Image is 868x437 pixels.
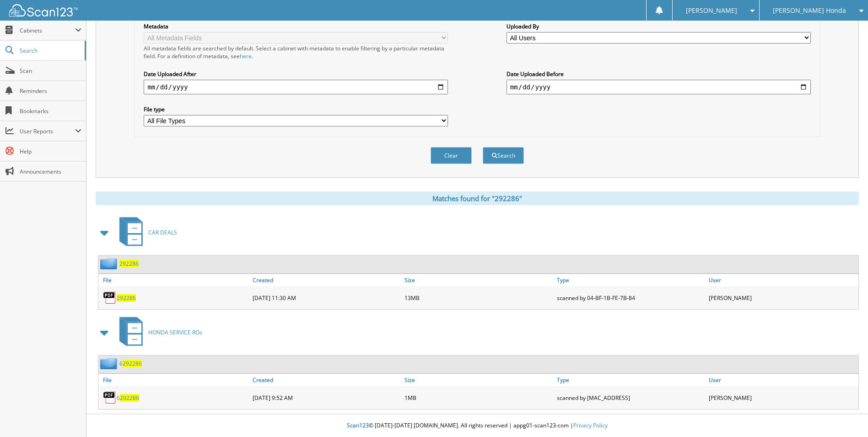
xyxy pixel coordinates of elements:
label: File type [144,105,448,113]
a: File [98,274,250,286]
a: Type [555,374,706,386]
iframe: Chat Widget [822,393,868,437]
span: 292286 [120,394,139,402]
img: scan123-logo-white.svg [9,4,78,16]
button: Search [483,147,524,164]
span: User Reports [20,127,75,135]
a: Size [402,374,554,386]
a: Created [250,374,402,386]
div: © [DATE]-[DATE] [DOMAIN_NAME]. All rights reserved | appg01-scan123-com | [86,415,868,437]
span: Help [20,147,81,155]
a: 6292286 [117,394,139,402]
input: start [144,80,448,94]
img: PDF.png [103,391,117,404]
span: 292286 [123,360,142,367]
a: HONDA SERVICE ROs [114,314,202,350]
a: Created [250,274,402,286]
div: All metadata fields are searched by default. Select a cabinet with metadata to enable filtering b... [144,44,448,60]
div: scanned by 04-BF-1B-FE-7B-84 [555,289,706,307]
div: [PERSON_NAME] [706,388,858,407]
span: HONDA SERVICE ROs [148,328,202,336]
img: folder2.png [100,258,119,269]
label: Date Uploaded After [144,70,448,78]
a: 6292286 [119,360,142,367]
span: Scan [20,67,81,75]
span: Reminders [20,87,81,95]
label: Uploaded By [507,22,811,30]
span: [PERSON_NAME] Honda [773,8,846,13]
a: User [706,274,858,286]
a: 292286 [117,294,136,302]
span: Bookmarks [20,107,81,115]
span: Search [20,47,80,55]
div: Matches found for "292286" [96,191,859,205]
label: Date Uploaded Before [507,70,811,78]
a: Type [555,274,706,286]
div: [DATE] 9:52 AM [250,388,402,407]
div: [DATE] 11:30 AM [250,289,402,307]
span: [PERSON_NAME] [686,8,737,13]
input: end [507,80,811,94]
a: CAR DEALS [114,214,177,251]
a: Size [402,274,554,286]
div: scanned by [MAC_ADDRESS] [555,388,706,407]
button: Clear [431,147,472,164]
a: Privacy Policy [573,421,608,429]
span: Cabinets [20,27,75,34]
div: 1MB [402,388,554,407]
span: Scan123 [347,421,369,429]
label: Metadata [144,22,448,30]
a: User [706,374,858,386]
a: File [98,374,250,386]
img: PDF.png [103,291,117,305]
span: CAR DEALS [148,229,177,236]
img: folder2.png [100,358,119,369]
div: 13MB [402,289,554,307]
a: here [240,52,252,60]
span: Announcements [20,168,81,175]
div: [PERSON_NAME] [706,289,858,307]
a: 292286 [119,260,139,268]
